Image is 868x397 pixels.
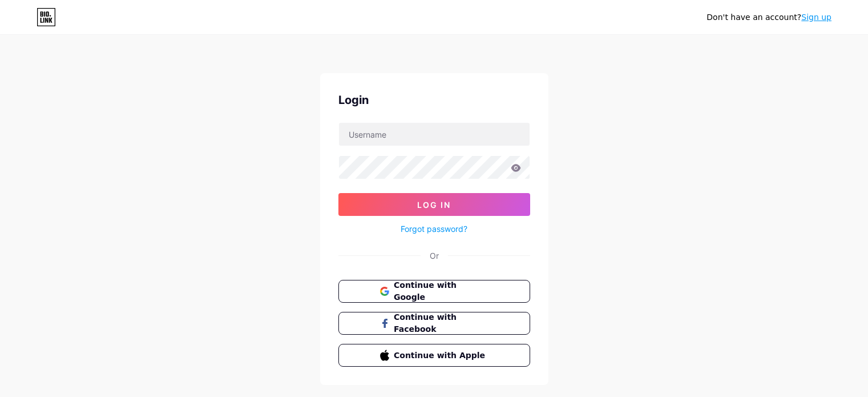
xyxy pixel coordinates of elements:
[338,91,530,109] div: Login
[338,312,530,335] button: Continue with Facebook
[430,250,439,262] div: Or
[801,13,831,22] a: Sign up
[417,200,451,210] span: Log In
[706,11,831,23] div: Don't have an account?
[338,280,530,303] button: Continue with Google
[394,350,488,362] span: Continue with Apple
[338,344,530,367] button: Continue with Apple
[339,123,530,146] input: Username
[401,223,467,235] a: Forgot password?
[394,311,488,335] span: Continue with Facebook
[394,279,488,303] span: Continue with Google
[338,193,530,216] button: Log In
